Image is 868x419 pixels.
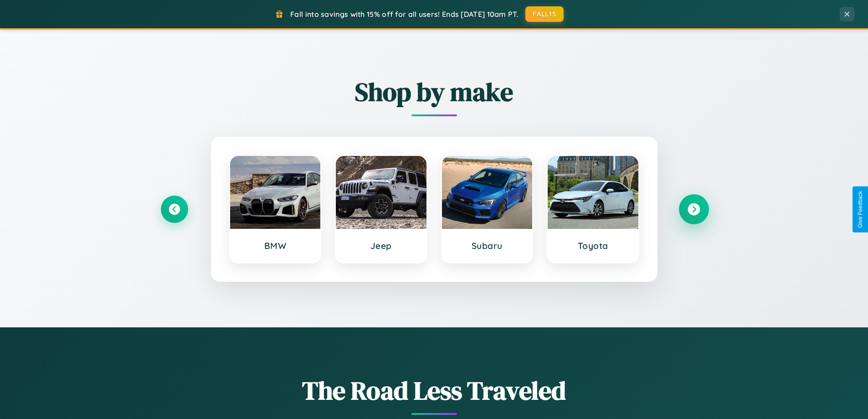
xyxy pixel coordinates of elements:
[557,240,629,251] h3: Toyota
[525,6,564,22] button: FALL15
[161,74,708,109] h2: Shop by make
[451,240,524,251] h3: Subaru
[161,373,708,408] h1: The Road Less Traveled
[345,240,417,251] h3: Jeep
[857,191,863,228] div: Give Feedback
[290,10,519,19] span: Fall into savings with 15% off for all users! Ends [DATE] 10am PT.
[239,240,312,251] h3: BMW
